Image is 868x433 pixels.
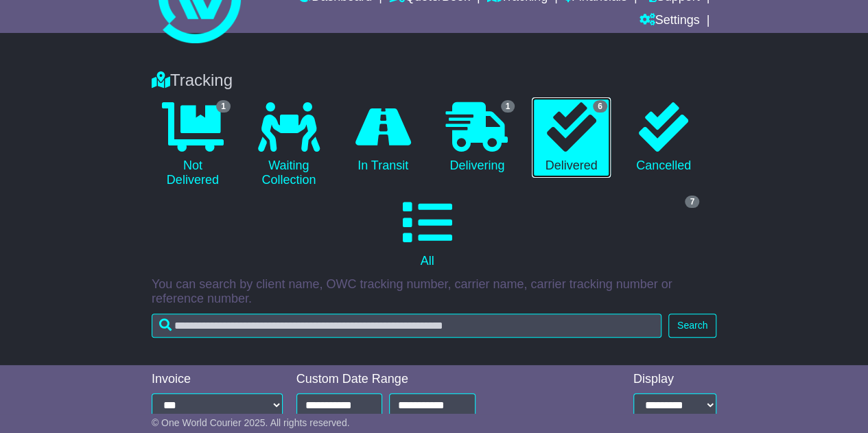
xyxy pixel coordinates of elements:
[501,100,515,113] span: 1
[216,100,231,113] span: 1
[624,97,703,178] a: Cancelled
[685,196,699,208] span: 7
[668,314,716,338] button: Search
[639,10,699,33] a: Settings
[152,193,703,274] a: 7 All
[436,97,518,178] a: 1 Delivering
[152,372,283,387] div: Invoice
[532,97,610,178] a: 6 Delivered
[593,100,607,113] span: 6
[152,277,716,307] p: You can search by client name, OWC tracking number, carrier name, carrier tracking number or refe...
[344,97,422,178] a: In Transit
[633,372,716,387] div: Display
[296,372,476,387] div: Custom Date Range
[145,71,723,91] div: Tracking
[152,97,234,193] a: 1 Not Delivered
[152,417,350,428] span: © One World Courier 2025. All rights reserved.
[248,97,330,193] a: Waiting Collection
